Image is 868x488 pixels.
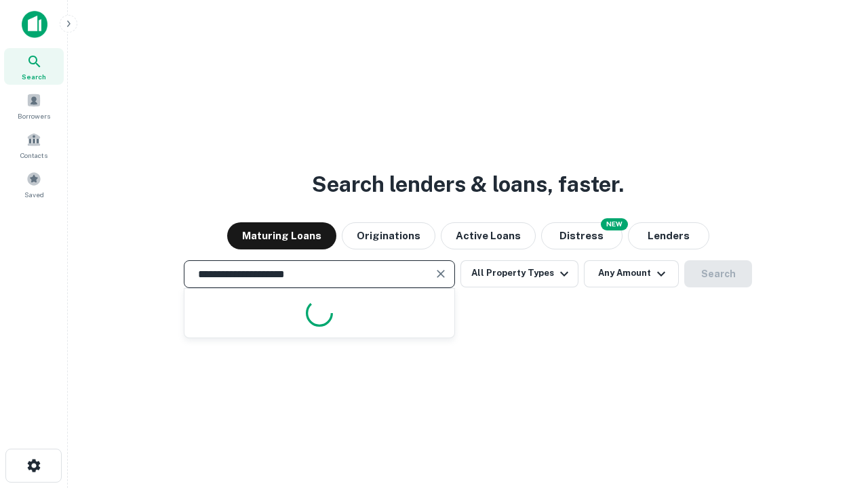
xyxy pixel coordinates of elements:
button: Active Loans [441,222,536,249]
button: Clear [431,264,450,283]
span: Contacts [20,150,47,161]
span: Borrowers [18,110,50,121]
button: Lenders [628,222,709,249]
iframe: Chat Widget [800,380,868,445]
div: NEW [601,218,628,230]
button: Any Amount [584,260,679,287]
button: All Property Types [460,260,578,287]
h3: Search lenders & loans, faster. [312,168,624,201]
a: Saved [4,166,64,203]
button: Search distressed loans with lien and other non-mortgage details. [541,222,623,249]
span: Saved [24,189,44,200]
a: Borrowers [4,87,64,124]
button: Maturing Loans [227,222,336,249]
button: Originations [342,222,435,249]
a: Search [4,48,64,85]
a: Contacts [4,127,64,163]
img: capitalize-icon.png [22,11,47,38]
span: Search [22,71,46,82]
